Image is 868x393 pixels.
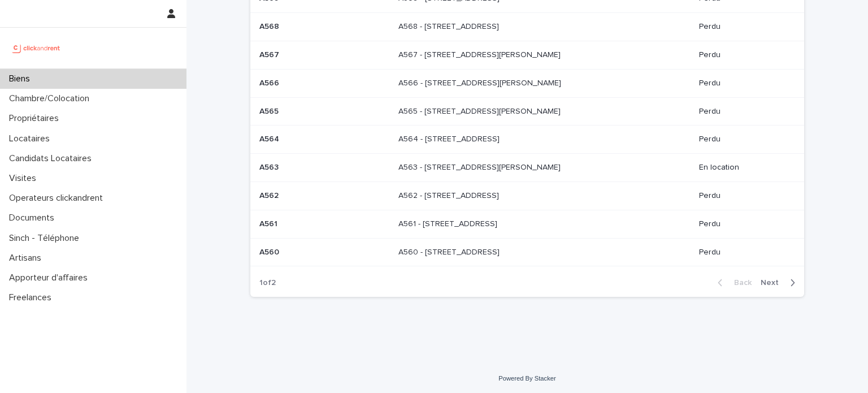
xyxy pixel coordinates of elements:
p: A565 [259,105,281,116]
p: Candidats Locataires [5,153,101,164]
p: Perdu [699,107,786,116]
p: Biens [5,74,39,84]
p: Locataires [5,133,59,144]
p: A567 [259,48,281,60]
p: A568 [259,20,281,32]
p: A563 [259,161,281,172]
p: A560 - [STREET_ADDRESS] [398,245,502,257]
p: Perdu [699,248,786,257]
p: A561 - [STREET_ADDRESS] [398,217,500,229]
p: Visites [5,173,45,184]
tr: A563A563 A563 - [STREET_ADDRESS][PERSON_NAME]A563 - [STREET_ADDRESS][PERSON_NAME] En location [250,154,804,182]
tr: A561A561 A561 - [STREET_ADDRESS]A561 - [STREET_ADDRESS] Perdu [250,210,804,238]
p: Perdu [699,50,786,60]
p: A562 [259,189,281,201]
button: Back [709,278,756,288]
p: Propriétaires [5,113,68,124]
p: Operateurs clickandrent [5,193,112,204]
img: UCB0brd3T0yccxBKYDjQ [9,37,64,59]
span: Next [761,279,785,287]
p: Perdu [699,22,786,32]
p: A563 - [STREET_ADDRESS][PERSON_NAME] [398,161,563,172]
p: A567 - [STREET_ADDRESS][PERSON_NAME] [398,48,563,60]
p: A564 [259,132,281,144]
a: Powered By Stacker [498,375,555,382]
p: A568 - [STREET_ADDRESS] [398,20,501,32]
span: Back [727,279,752,287]
p: Perdu [699,135,786,144]
p: A566 [259,76,281,88]
tr: A567A567 A567 - [STREET_ADDRESS][PERSON_NAME]A567 - [STREET_ADDRESS][PERSON_NAME] Perdu [250,41,804,69]
p: A560 [259,245,281,257]
p: 1 of 2 [250,269,285,297]
tr: A566A566 A566 - [STREET_ADDRESS][PERSON_NAME]A566 - [STREET_ADDRESS][PERSON_NAME] Perdu [250,69,804,97]
p: A565 - [STREET_ADDRESS][PERSON_NAME] [398,105,563,116]
button: Next [756,278,804,288]
p: A564 - [STREET_ADDRESS] [398,132,502,144]
tr: A565A565 A565 - [STREET_ADDRESS][PERSON_NAME]A565 - [STREET_ADDRESS][PERSON_NAME] Perdu [250,97,804,126]
p: A561 [259,217,280,229]
p: Documents [5,213,63,223]
tr: A568A568 A568 - [STREET_ADDRESS]A568 - [STREET_ADDRESS] Perdu [250,13,804,41]
tr: A564A564 A564 - [STREET_ADDRESS]A564 - [STREET_ADDRESS] Perdu [250,126,804,154]
p: A562 - [STREET_ADDRESS] [398,189,501,201]
p: Apporteur d'affaires [5,273,97,283]
p: Perdu [699,191,786,201]
p: Artisans [5,253,50,264]
p: A566 - [STREET_ADDRESS][PERSON_NAME] [398,76,563,88]
tr: A560A560 A560 - [STREET_ADDRESS]A560 - [STREET_ADDRESS] Perdu [250,238,804,266]
p: Freelances [5,292,60,303]
p: Perdu [699,219,786,229]
p: Chambre/Colocation [5,93,98,104]
p: Sinch - Téléphone [5,233,88,244]
tr: A562A562 A562 - [STREET_ADDRESS]A562 - [STREET_ADDRESS] Perdu [250,182,804,210]
p: Perdu [699,79,786,88]
p: En location [699,163,786,172]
